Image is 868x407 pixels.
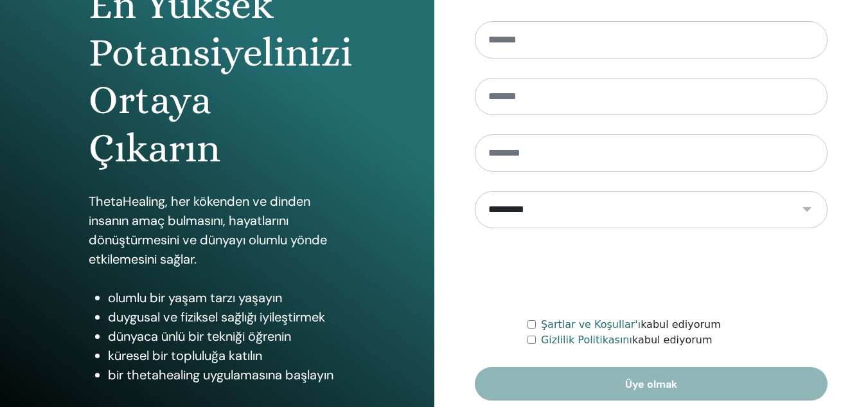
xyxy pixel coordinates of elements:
font: dünyaca ünlü bir tekniği öğrenin [108,328,291,345]
font: bir thetahealing uygulamasına başlayın [108,366,333,383]
font: kabul ediyorum [641,318,721,330]
font: ThetaHealing, her kökenden ve dinden insanın amaç bulmasını, hayatlarını dönüştürmesini ve dünyay... [89,193,327,267]
font: olumlu bir yaşam tarzı yaşayın [108,289,282,306]
font: küresel bir topluluğa katılın [108,347,262,364]
a: Gizlilik Politikasını [541,334,632,346]
iframe: reCAPTCHA [553,248,748,298]
a: Şartlar ve Koşullar'ı [541,318,641,330]
font: duygusal ve fiziksel sağlığı iyileştirmek [108,309,325,325]
font: kabul ediyorum [632,334,713,346]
